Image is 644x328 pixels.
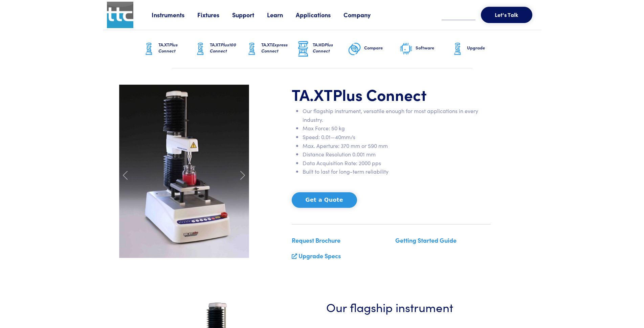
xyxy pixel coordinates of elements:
img: ta-xt-graphic.png [451,41,464,58]
a: Applications [296,10,343,19]
h1: TA.XT [292,85,491,104]
a: Compare [348,30,399,68]
li: Max Force: 50 kg [303,124,491,133]
img: software-graphic.png [399,42,413,56]
a: Request Brochure [292,236,340,244]
a: Support [232,10,267,19]
a: TA.HDPlus Connect [296,30,348,68]
li: Built to last for long-term reliability [303,167,491,176]
li: Speed: 0.01—40mm/s [303,133,491,141]
img: compare-graphic.png [348,41,361,58]
a: TA.XTPlus100 Connect [194,30,245,68]
h3: Our flagship instrument [326,299,456,315]
h6: Compare [364,45,399,51]
img: ta-xt-graphic.png [194,41,207,58]
a: Upgrade [451,30,502,68]
h6: TA.XT [210,42,245,54]
img: carousel-ta-xt-plus-bloom.jpg [119,85,249,258]
img: ta-hd-graphic.png [296,40,310,58]
h6: Software [416,45,451,51]
button: Let's Talk [481,7,532,23]
h6: TA.XT [261,42,296,54]
a: Software [399,30,451,68]
img: ta-xt-graphic.png [245,41,259,58]
h6: TA.HD [313,42,348,54]
li: Data Acquisition Rate: 2000 pps [303,159,491,168]
span: Plus Connect [313,41,333,54]
a: Company [343,10,383,19]
img: ta-xt-graphic.png [142,41,156,58]
span: Express Connect [261,41,288,54]
h6: TA.XT [158,42,194,54]
img: ttc_logo_1x1_v1.0.png [107,2,133,28]
a: Upgrade Specs [298,252,341,260]
a: TA.XTExpress Connect [245,30,296,68]
span: Plus100 Connect [210,41,236,54]
li: Distance Resolution 0.001 mm [303,150,491,159]
a: Fixtures [197,10,232,19]
button: Get a Quote [292,192,357,208]
a: TA.XTPlus Connect [142,30,194,68]
h6: Upgrade [467,45,502,51]
a: Learn [267,10,296,19]
a: Getting Started Guide [395,236,457,244]
a: Instruments [152,10,197,19]
li: Max. Aperture: 370 mm or 590 mm [303,141,491,150]
li: Our flagship instrument, versatile enough for most applications in every industry. [303,107,491,124]
span: Plus Connect [333,83,427,105]
span: Plus Connect [158,41,178,54]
